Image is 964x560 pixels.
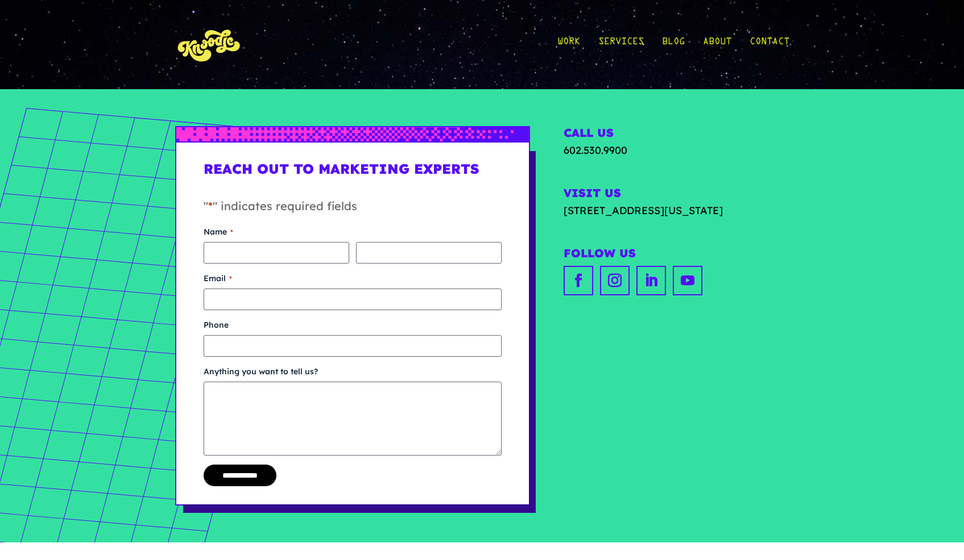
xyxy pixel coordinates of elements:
p: " " indicates required fields [204,198,502,226]
h2: Call Us [564,126,789,143]
img: px-grad-blue-short.svg [176,127,529,141]
a: Contact [750,18,789,71]
legend: Name [204,226,233,237]
a: facebook [564,266,593,295]
label: Email [204,273,502,284]
a: instagram [600,266,630,295]
a: Services [598,18,644,71]
h2: Follow Us [564,246,789,263]
a: linkedin [636,266,666,295]
label: Phone [204,319,502,331]
a: About [703,18,731,71]
h2: Visit Us [564,186,789,203]
a: Blog [662,18,685,71]
img: KnoLogo(yellow) [175,18,243,71]
a: youtube [673,266,702,295]
a: 602.530.9900 [564,144,627,157]
h1: Reach Out to Marketing Experts [204,161,502,186]
a: Work [557,18,580,71]
label: Anything you want to tell us? [204,366,502,377]
a: [STREET_ADDRESS][US_STATE] [564,203,789,218]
